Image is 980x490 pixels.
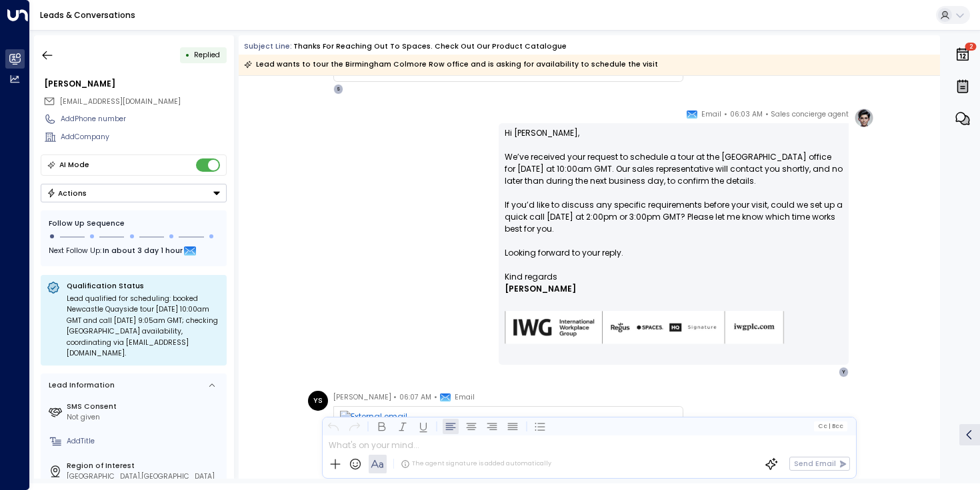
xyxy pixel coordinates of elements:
[333,391,391,404] span: [PERSON_NAME]
[103,244,183,259] span: In about 3 day 1 hour
[724,108,727,121] span: •
[67,471,223,482] div: [GEOGRAPHIC_DATA],[GEOGRAPHIC_DATA]
[505,283,576,295] span: [PERSON_NAME]
[61,132,227,142] div: AddCompany
[771,108,849,121] span: Sales concierge agent
[814,421,847,431] button: Cc|Bcc
[293,41,567,52] div: Thanks for reaching out to Spaces. Check out our product catalogue
[505,271,557,283] span: Kind regards
[346,418,362,434] button: Redo
[818,423,843,429] span: Cc Bcc
[41,184,227,202] div: Button group with a nested menu
[49,218,219,229] div: Follow Up Sequence
[333,84,344,95] div: S
[67,281,221,291] p: Qualification Status
[41,184,227,202] button: Actions
[730,108,763,121] span: 06:03 AM
[828,423,830,429] span: |
[308,391,328,411] div: YS
[505,271,843,361] div: Signature
[185,46,190,64] div: •
[393,391,397,404] span: •
[49,244,219,259] div: Next Follow Up:
[40,9,135,21] a: Leads & Conversations
[60,97,181,107] span: singh.yuvraj2006@gmail.com
[951,40,974,69] button: 2
[67,401,223,412] label: SMS Consent
[765,108,769,121] span: •
[67,436,223,447] div: AddTitle
[505,127,843,271] p: Hi [PERSON_NAME], We’ve received your request to schedule a tour at the [GEOGRAPHIC_DATA] office ...
[244,58,658,71] div: Lead wants to tour the Birmingham Colmore Row office and is asking for availability to schedule t...
[434,391,437,404] span: •
[44,78,227,90] div: [PERSON_NAME]
[47,188,87,198] div: Actions
[194,50,220,60] span: Replied
[455,391,475,404] span: Email
[505,311,785,345] img: AIorK4zU2Kz5WUNqa9ifSKC9jFH1hjwenjvh85X70KBOPduETvkeZu4OqG8oPuqbwvp3xfXcMQJCRtwYb-SG
[401,459,551,469] div: The agent signature is added automatically
[59,158,89,172] div: AI Mode
[244,41,292,51] span: Subject Line:
[60,97,181,107] span: [EMAIL_ADDRESS][DOMAIN_NAME]
[67,294,221,360] div: Lead qualified for scheduling: booked Newcastle Quayside tour [DATE] 10:00am GMT and call [DATE] ...
[61,114,227,124] div: AddPhone number
[965,43,977,51] span: 2
[67,412,223,423] div: Not given
[45,380,115,391] div: Lead Information
[340,411,677,427] img: External email
[67,461,223,471] label: Region of Interest
[839,367,849,377] div: Y
[325,418,341,434] button: Undo
[399,391,431,404] span: 06:07 AM
[701,108,721,121] span: Email
[854,108,874,128] img: profile-logo.png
